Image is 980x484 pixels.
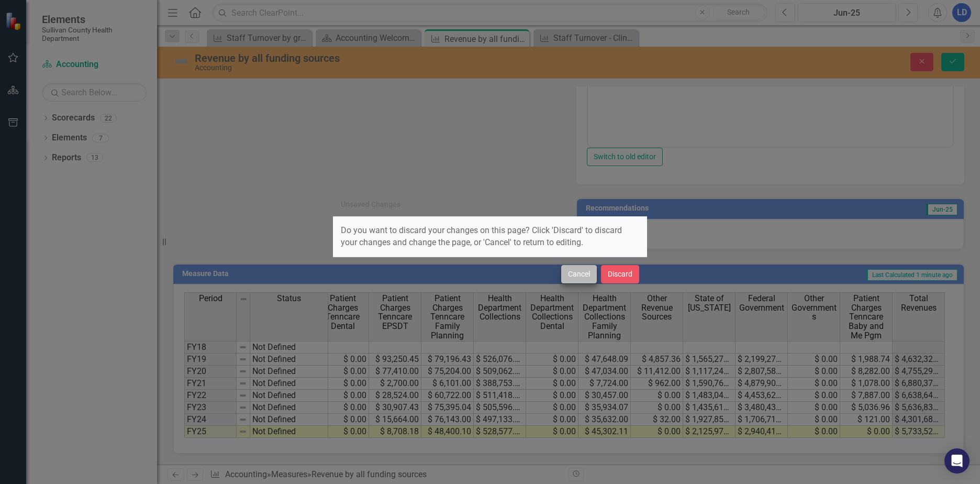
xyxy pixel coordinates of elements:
[944,448,970,474] div: Open Intercom Messenger
[561,265,597,283] button: Cancel
[601,265,639,283] button: Discard
[333,217,647,257] div: Do you want to discard your changes on this page? Click 'Discard' to discard your changes and cha...
[341,201,400,208] div: Unsaved Changes
[3,3,362,15] p: County has still not closed books so there could still be some changes.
